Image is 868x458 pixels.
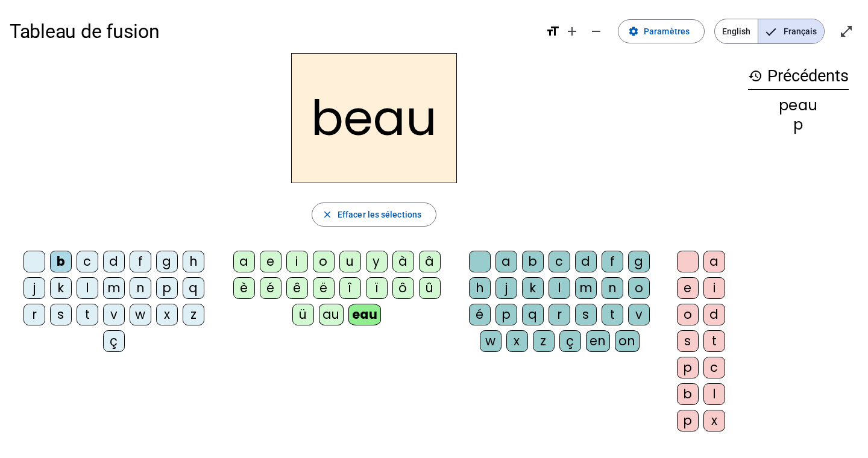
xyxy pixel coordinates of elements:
[677,410,699,431] div: p
[522,304,544,325] div: q
[715,19,758,43] span: English
[748,118,849,132] div: p
[839,24,854,39] mat-icon: open_in_full
[260,277,281,299] div: é
[24,277,45,299] div: j
[533,330,555,352] div: z
[286,277,308,299] div: ê
[322,209,333,220] mat-icon: close
[495,277,517,299] div: j
[480,330,502,352] div: w
[549,277,570,299] div: l
[618,19,705,43] button: Paramètres
[156,277,178,299] div: p
[586,330,610,352] div: en
[703,251,725,272] div: a
[589,24,603,39] mat-icon: remove
[584,19,608,43] button: Diminuer la taille de la police
[602,304,623,325] div: t
[628,26,639,37] mat-icon: settings
[677,277,699,299] div: e
[495,304,517,325] div: p
[77,304,98,325] div: t
[602,251,623,272] div: f
[703,410,725,431] div: x
[183,277,204,299] div: q
[703,383,725,405] div: l
[103,251,125,272] div: d
[522,251,544,272] div: b
[50,277,72,299] div: k
[575,304,597,325] div: s
[392,251,414,272] div: à
[260,251,281,272] div: e
[602,277,623,299] div: n
[339,251,361,272] div: u
[834,19,858,43] button: Entrer en plein écran
[546,24,560,39] mat-icon: format_size
[156,304,178,325] div: x
[10,12,536,51] h1: Tableau de fusion
[560,19,584,43] button: Augmenter la taille de la police
[24,304,45,325] div: r
[419,251,441,272] div: â
[286,251,308,272] div: i
[233,251,255,272] div: a
[522,277,544,299] div: k
[103,304,125,325] div: v
[366,277,388,299] div: ï
[291,53,457,183] h2: beau
[348,304,382,325] div: eau
[50,251,72,272] div: b
[419,277,441,299] div: û
[392,277,414,299] div: ô
[183,304,204,325] div: z
[575,277,597,299] div: m
[748,69,763,83] mat-icon: history
[677,383,699,405] div: b
[559,330,581,352] div: ç
[50,304,72,325] div: s
[77,277,98,299] div: l
[549,251,570,272] div: c
[748,63,849,90] h3: Précédents
[677,330,699,352] div: s
[319,304,344,325] div: au
[130,251,151,272] div: f
[677,304,699,325] div: o
[565,24,579,39] mat-icon: add
[77,251,98,272] div: c
[703,304,725,325] div: d
[156,251,178,272] div: g
[758,19,824,43] span: Français
[103,330,125,352] div: ç
[506,330,528,352] div: x
[338,207,421,222] span: Effacer les sélections
[703,357,725,378] div: c
[469,304,491,325] div: é
[628,277,650,299] div: o
[495,251,517,272] div: a
[677,357,699,378] div: p
[628,304,650,325] div: v
[130,277,151,299] div: n
[703,330,725,352] div: t
[130,304,151,325] div: w
[549,304,570,325] div: r
[628,251,650,272] div: g
[748,98,849,113] div: peau
[644,24,690,39] span: Paramètres
[183,251,204,272] div: h
[703,277,725,299] div: i
[714,19,825,44] mat-button-toggle-group: Language selection
[469,277,491,299] div: h
[313,251,335,272] div: o
[615,330,640,352] div: on
[103,277,125,299] div: m
[575,251,597,272] div: d
[312,202,436,227] button: Effacer les sélections
[339,277,361,299] div: î
[292,304,314,325] div: ü
[313,277,335,299] div: ë
[233,277,255,299] div: è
